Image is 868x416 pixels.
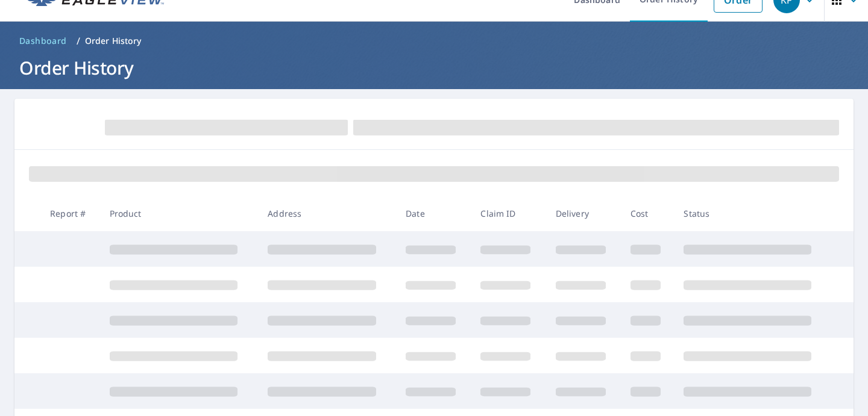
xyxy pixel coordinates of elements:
th: Cost [621,196,674,231]
span: Dashboard [19,35,67,47]
th: Date [396,196,471,231]
th: Report # [40,196,99,231]
th: Delivery [546,196,621,231]
p: Order History [85,35,142,47]
th: Claim ID [471,196,546,231]
li: / [77,34,80,48]
th: Product [100,196,259,231]
h1: Order History [14,55,854,80]
th: Address [258,196,396,231]
th: Status [674,196,832,231]
a: Dashboard [14,31,72,51]
nav: breadcrumb [14,31,854,51]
